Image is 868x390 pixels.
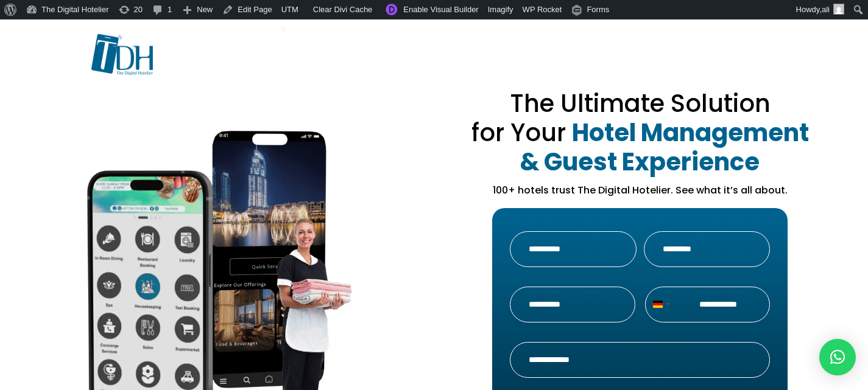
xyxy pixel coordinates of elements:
[471,86,771,150] span: The Ultimate Solution for Your
[520,116,809,179] strong: Hotel Management & Guest Experience
[456,183,825,198] p: 100+ hotels trust The Digital Hotelier. See what it’s all about.
[281,24,286,33] span: 5
[646,287,674,322] button: Selected country
[822,5,830,14] span: ali
[91,34,153,75] img: TDH-logo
